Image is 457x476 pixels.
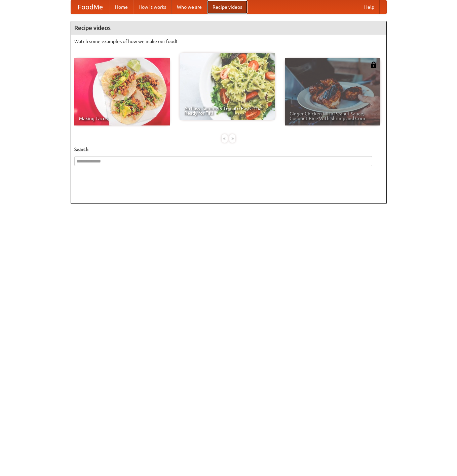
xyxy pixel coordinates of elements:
h4: Recipe videos [71,21,386,35]
img: 483408.png [370,62,377,68]
a: Home [110,0,133,14]
a: An Easy, Summery Tomato Pasta That's Ready for Fall [180,53,275,120]
p: Watch some examples of how we make our food! [74,38,383,45]
span: An Easy, Summery Tomato Pasta That's Ready for Fall [184,106,270,115]
a: Making Tacos [74,58,170,125]
a: Help [359,0,380,14]
div: » [229,134,235,143]
a: Who we are [172,0,207,14]
div: « [222,134,228,143]
a: Recipe videos [207,0,247,14]
h5: Search [74,146,383,153]
span: Making Tacos [79,116,165,121]
a: How it works [133,0,172,14]
a: FoodMe [71,0,110,14]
